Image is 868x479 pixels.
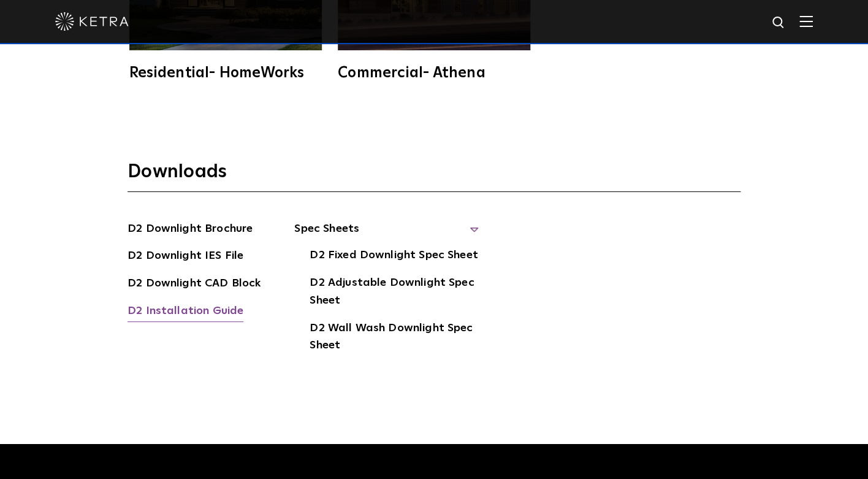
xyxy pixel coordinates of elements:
a: D2 Downlight IES File [128,247,243,267]
a: D2 Installation Guide [128,302,243,322]
img: Hamburger%20Nav.svg [799,15,813,27]
div: Commercial- Athena [338,66,530,80]
a: D2 Downlight Brochure [128,220,253,240]
img: search icon [771,15,786,31]
a: D2 Downlight CAD Block [128,275,261,294]
h3: Downloads [128,160,740,192]
a: D2 Adjustable Downlight Spec Sheet [310,274,478,312]
span: Spec Sheets [294,220,478,247]
img: ketra-logo-2019-white [55,12,129,31]
a: D2 Wall Wash Downlight Spec Sheet [310,320,478,357]
div: Residential- HomeWorks [129,66,322,80]
a: D2 Fixed Downlight Spec Sheet [310,247,478,266]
